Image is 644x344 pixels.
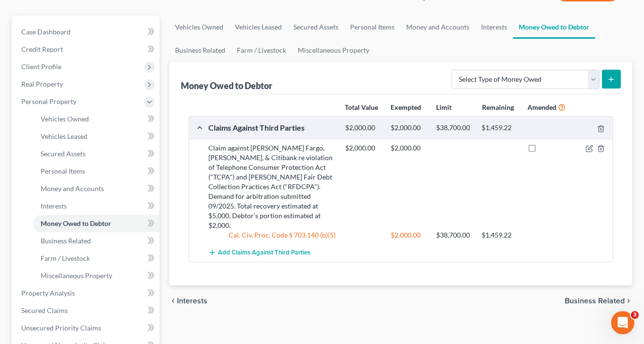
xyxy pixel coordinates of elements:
[33,163,160,180] a: Personal Items
[477,230,522,240] div: $1,459.22
[33,250,160,267] a: Farm / Livestock
[345,103,378,111] strong: Total Value
[340,143,386,153] div: $2,000.00
[14,302,160,319] a: Secured Claims
[431,230,477,240] div: $38,700.00
[14,319,160,337] a: Unsecured Priority Claims
[204,122,340,133] div: Claims Against Third Parties
[340,123,386,133] div: $2,000.00
[208,244,310,262] button: Add Claims Against Third Parties
[475,15,513,39] a: Interests
[33,197,160,215] a: Interests
[436,103,452,111] strong: Limit
[181,80,274,91] div: Money Owed to Debtor
[386,230,431,240] div: $2,000.00
[41,132,88,140] span: Vehicles Leased
[41,271,112,280] span: Miscellaneous Property
[177,297,207,305] span: Interests
[14,284,160,302] a: Property Analysis
[631,311,639,319] span: 3
[169,15,229,39] a: Vehicles Owned
[33,215,160,232] a: Money Owed to Debtor
[21,289,75,297] span: Property Analysis
[513,15,595,39] a: Money Owed to Debtor
[292,39,375,62] a: Miscellaneous Property
[41,237,91,245] span: Business Related
[527,103,556,111] strong: Amended
[41,254,90,262] span: Farm / Livestock
[169,39,231,62] a: Business Related
[391,103,421,111] strong: Exempted
[21,28,71,36] span: Case Dashboard
[14,41,160,58] a: Credit Report
[169,297,207,305] button: chevron_left Interests
[625,297,632,305] i: chevron_right
[33,128,160,145] a: Vehicles Leased
[400,15,475,39] a: Money and Accounts
[21,80,63,88] span: Real Property
[386,123,431,133] div: $2,000.00
[204,230,340,240] div: Cal. Civ. Proc. Code § 703.140 (b)(5)
[21,324,101,332] span: Unsecured Priority Claims
[229,15,288,39] a: Vehicles Leased
[477,123,522,133] div: $1,459.22
[482,103,514,111] strong: Remaining
[41,202,67,210] span: Interests
[21,45,63,53] span: Credit Report
[41,167,85,175] span: Personal Items
[611,311,634,334] iframe: Intercom live chat
[41,219,111,227] span: Money Owed to Debtor
[33,145,160,163] a: Secured Assets
[431,123,477,133] div: $38,700.00
[33,232,160,250] a: Business Related
[204,143,340,230] div: Claim against [PERSON_NAME] Fargo, [PERSON_NAME], & Citibank re violation of Telephone Consumer P...
[218,249,310,257] span: Add Claims Against Third Parties
[21,306,68,314] span: Secured Claims
[231,39,292,62] a: Farm / Livestock
[33,180,160,197] a: Money and Accounts
[14,23,160,41] a: Case Dashboard
[565,297,632,305] button: Business Related chevron_right
[33,110,160,128] a: Vehicles Owned
[344,15,400,39] a: Personal Items
[41,115,89,123] span: Vehicles Owned
[33,267,160,284] a: Miscellaneous Property
[21,62,61,71] span: Client Profile
[21,97,76,105] span: Personal Property
[565,297,625,305] span: Business Related
[386,143,431,153] div: $2,000.00
[41,150,86,158] span: Secured Assets
[288,15,344,39] a: Secured Assets
[169,297,177,305] i: chevron_left
[41,184,104,193] span: Money and Accounts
